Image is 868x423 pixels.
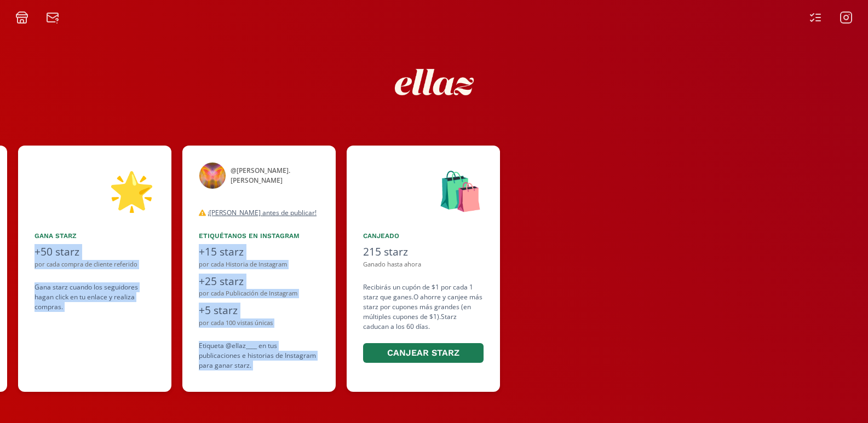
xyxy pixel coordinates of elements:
[199,162,226,189] img: 355290117_6441669875925291_6931941137007987740_n.jpg
[363,282,484,365] div: Recibirás un cupón de $1 por cada 1 starz que ganes. O ahorre y canjee más starz por cupones más ...
[363,162,484,218] div: 🛍️
[35,231,155,241] div: Gana starz
[35,260,155,269] div: por cada compra de cliente referido
[199,318,319,328] div: por cada 100 vistas únicas
[363,244,484,260] div: 215 starz
[199,274,319,289] div: +25 starz
[363,231,484,241] div: Canjeado
[199,303,319,318] div: +5 starz
[199,231,319,241] div: Etiquétanos en Instagram
[35,162,155,218] div: 🌟
[231,166,319,186] div: @ [PERSON_NAME].[PERSON_NAME]
[363,343,484,363] button: Canjear starz
[385,33,484,131] img: nKmKAABZpYV7
[208,208,317,217] u: ¡[PERSON_NAME] antes de publicar!
[199,260,319,269] div: por cada Historia de Instagram
[35,244,155,260] div: +50 starz
[363,260,484,269] div: Ganado hasta ahora
[35,282,155,312] div: Gana starz cuando los seguidores hagan click en tu enlace y realiza compras .
[199,341,319,370] div: Etiqueta @ellaz____ en tus publicaciones e historias de Instagram para ganar starz.
[199,244,319,260] div: +15 starz
[199,289,319,298] div: por cada Publicación de Instagram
